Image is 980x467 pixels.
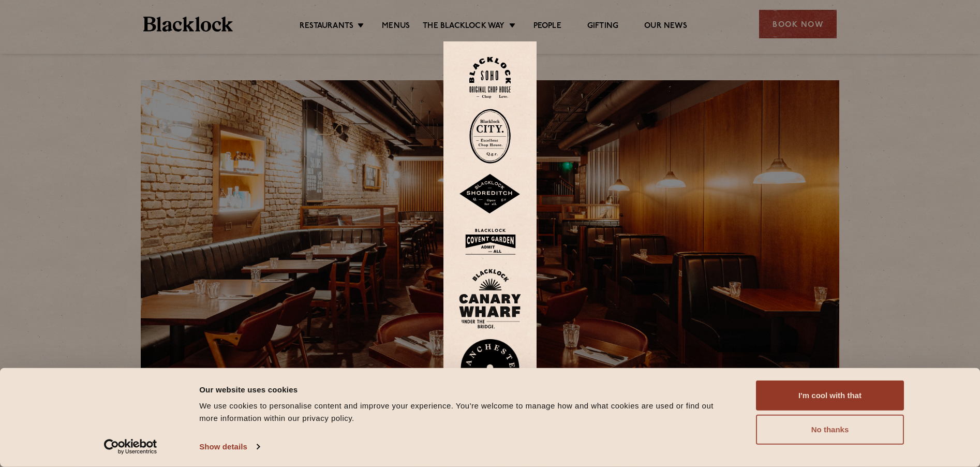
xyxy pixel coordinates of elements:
[469,57,511,99] img: Soho-stamp-default.svg
[85,439,176,455] a: Usercentrics Cookiebot - opens in a new window
[199,383,733,396] div: Our website uses cookies
[756,381,904,411] button: I'm cool with that
[459,174,521,214] img: Shoreditch-stamp-v2-default.svg
[469,109,511,164] img: City-stamp-default.svg
[199,400,733,425] div: We use cookies to personalise content and improve your experience. You're welcome to manage how a...
[459,339,521,411] img: BL_Manchester_Logo-bleed.png
[459,225,521,258] img: BLA_1470_CoventGarden_Website_Solid.svg
[459,269,521,329] img: BL_CW_Logo_Website.svg
[199,439,259,455] a: Show details
[756,415,904,445] button: No thanks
